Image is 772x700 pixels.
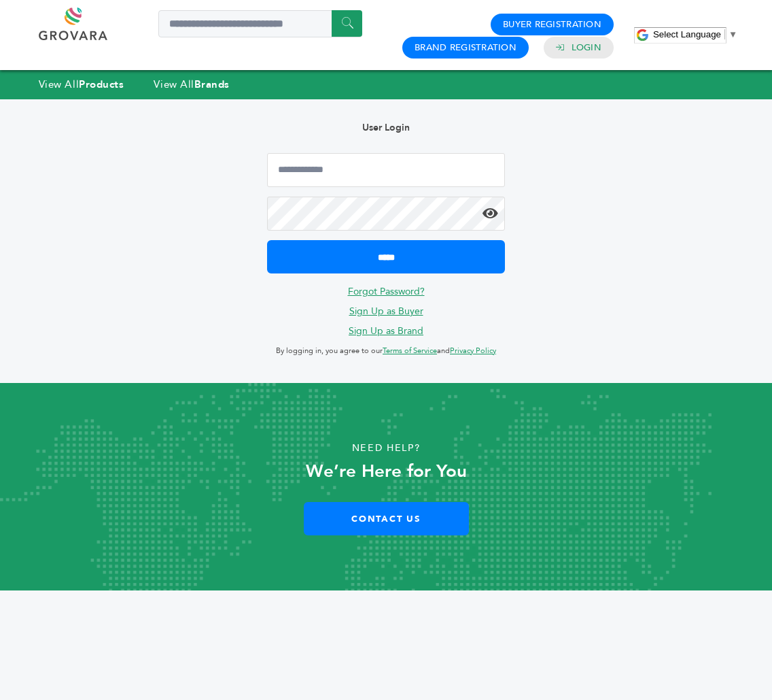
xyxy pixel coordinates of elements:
[349,324,423,337] a: Sign Up as Brand
[267,197,505,231] input: Password
[39,438,733,459] p: Need Help?
[383,346,437,356] a: Terms of Service
[267,343,505,359] p: By logging in, you agree to our and
[349,305,423,318] a: Sign Up as Buyer
[415,41,516,54] a: Brand Registration
[79,78,124,91] strong: Products
[267,153,505,187] input: Email Address
[362,121,410,134] b: User Login
[194,78,230,91] strong: Brands
[39,78,124,91] a: View AllProducts
[653,29,721,39] span: Select Language
[503,18,601,31] a: Buyer Registration
[154,78,230,91] a: View AllBrands
[158,10,362,37] input: Search a product or brand...
[304,502,469,535] a: Contact Us
[306,459,467,484] strong: We’re Here for You
[653,29,737,39] a: Select Language​
[729,29,737,39] span: ▼
[572,41,601,54] a: Login
[348,285,425,298] a: Forgot Password?
[724,29,725,39] span: ​
[450,346,496,356] a: Privacy Policy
